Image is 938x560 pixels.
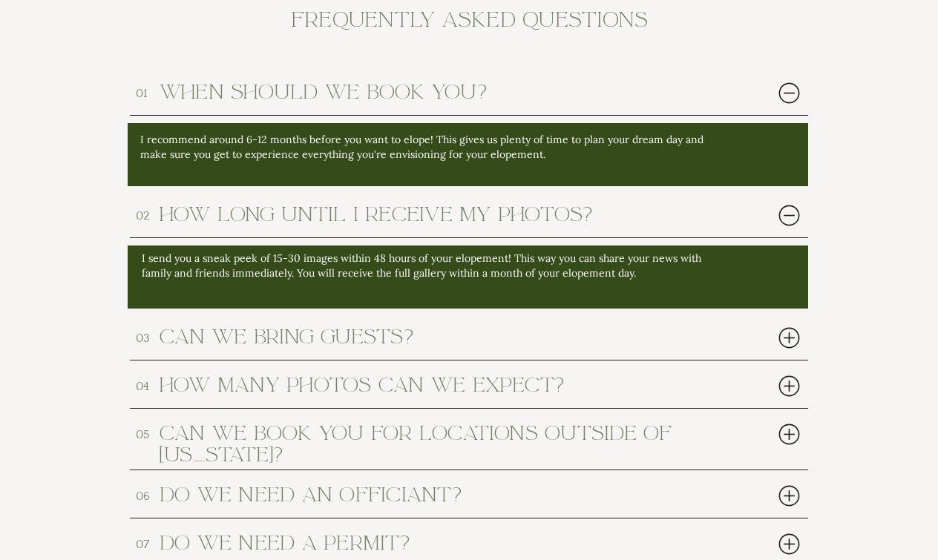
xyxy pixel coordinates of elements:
h3: 06 [136,487,154,499]
p: I send you a sneak peek of 15-30 images within 48 hours of your elopement! This way you can share... [142,251,712,299]
h3: 04 [136,378,154,389]
h2: Frequently Asked Questions [277,9,662,43]
h3: 05 [136,426,154,438]
h2: can we book you for locations outside of [US_STATE]? [160,423,724,442]
h3: 03 [136,329,154,341]
h2: when should we book you? [160,82,724,101]
h2: How many photos can we expect? [160,375,724,394]
h2: do we need an officiant? [160,484,724,504]
h3: 02 [136,207,154,219]
h3: 01 [136,85,154,96]
h2: can we bring guests? [160,326,724,346]
h2: how long until i receive my photos? [160,204,724,223]
h2: do we need a permit? [160,533,724,552]
p: I recommend around 6-12 months before you want to elope! This gives us plenty of time to plan you... [140,133,711,176]
h3: 07 [136,536,154,547]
